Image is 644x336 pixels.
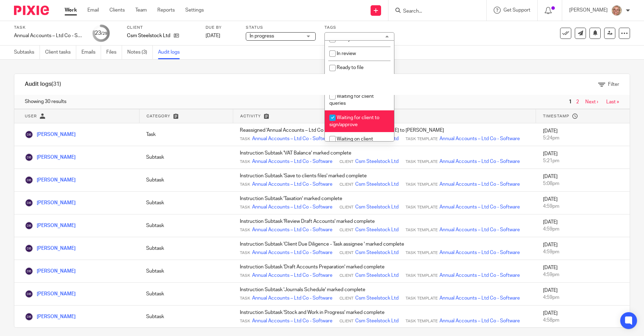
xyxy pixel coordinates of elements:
img: Duncan O&#39;Brien [25,199,33,207]
td: Instruction Subtask 'Stock and Work in Progress' marked complete [233,306,536,328]
span: Client [339,296,353,301]
span: Task Template [406,318,438,324]
td: Subtask [139,260,233,283]
label: Client [127,25,197,30]
td: [DATE] [536,169,630,192]
div: 23 [95,29,107,37]
td: Subtask [139,283,233,306]
a: Annual Accounts – Ltd Co - Software [252,249,332,256]
div: Annual Accounts – Ltd Co - Software [14,32,84,39]
span: Task Template [406,273,438,279]
td: Instruction Subtask 'Journals Schedule' marked complete [233,283,536,306]
span: Waiting for client to sign/approve [329,115,379,128]
span: Timestamp [543,114,569,118]
a: [PERSON_NAME] [25,269,76,274]
span: Task Template [406,205,438,210]
a: Annual Accounts – Ltd Co - Software [439,181,520,188]
a: Annual Accounts – Ltd Co - Software [252,158,332,165]
span: Get Support [503,8,530,13]
a: Work [65,7,77,14]
span: Client [339,182,353,187]
a: Annual Accounts – Ltd Co - Software [252,295,332,302]
span: Client [339,227,353,233]
span: In progress [250,34,274,39]
td: [DATE] [536,260,630,283]
a: Annual Accounts – Ltd Co - Software [439,317,520,324]
a: Files [106,46,122,59]
span: [DATE] [206,33,220,38]
span: Task [240,318,250,324]
a: [PERSON_NAME] [25,314,76,319]
img: Duncan O&#39;Brien [25,313,33,321]
div: 4:59pm [543,294,623,301]
a: [PERSON_NAME] [25,246,76,251]
span: Task Template [406,136,438,142]
label: Task [14,25,84,30]
a: Csm Steelstock Ltd [355,226,399,233]
span: Task [240,205,250,210]
td: Instruction Subtask 'Client Due Diligence - Task assignee ' marked complete [233,237,536,260]
div: 4:59pm [543,226,623,233]
label: Tags [324,25,394,30]
span: Showing 30 results [25,98,66,105]
a: Team [135,7,147,14]
img: Duncan O&#39;Brien [25,176,33,184]
div: 5:21pm [543,157,623,164]
a: Clients [109,7,125,14]
span: 1 [567,98,573,106]
span: Task Template [406,296,438,301]
td: Task [139,123,233,146]
td: Subtask [139,237,233,260]
a: [PERSON_NAME] [25,200,76,205]
img: Duncan O&#39;Brien [25,244,33,253]
a: [PERSON_NAME] [25,178,76,183]
a: Client tasks [45,46,76,59]
td: Instruction Subtask 'Review Draft Accounts' marked complete [233,214,536,237]
span: Ready to file [337,65,364,70]
span: Task [240,296,250,301]
span: Task [240,250,250,256]
a: Csm Steelstock Ltd [355,204,399,211]
input: Search [402,8,465,15]
td: [DATE] [536,283,630,306]
div: 4:59pm [543,203,623,210]
div: 5:24pm [543,135,623,142]
small: /29 [101,32,107,35]
span: Task [240,273,250,279]
td: [DATE] [536,214,630,237]
a: Csm Steelstock Ltd [355,295,399,302]
td: [DATE] [536,123,630,146]
span: Client [339,159,353,165]
a: Email [87,7,99,14]
a: Subtasks [14,46,40,59]
img: SJ.jpg [611,5,622,16]
img: Pixie [14,6,49,15]
img: Duncan O&#39;Brien [25,290,33,298]
img: Duncan O&#39;Brien [25,267,33,275]
a: Csm Steelstock Ltd [355,272,399,279]
a: Csm Steelstock Ltd [355,249,399,256]
td: [DATE] [536,192,630,214]
span: Client [339,273,353,279]
span: Task Template [406,159,438,165]
div: 5:08pm [543,180,623,187]
a: Csm Steelstock Ltd [355,158,399,165]
div: 4:59pm [543,248,623,255]
span: Filter [608,82,619,87]
a: Csm Steelstock Ltd [355,317,399,324]
span: Task Template [406,227,438,233]
span: Task [240,182,250,187]
td: Subtask [139,146,233,169]
td: Instruction Subtask 'Taxation' marked complete [233,192,536,214]
label: Due by [206,25,237,30]
a: [PERSON_NAME] [25,132,76,137]
p: [PERSON_NAME] [569,7,608,14]
span: Client [339,250,353,256]
td: Subtask [139,169,233,192]
img: Duncan O&#39;Brien [25,153,33,162]
a: Annual Accounts – Ltd Co - Software [252,272,332,279]
img: Duncan O&#39;Brien [25,130,33,139]
td: Subtask [139,192,233,214]
span: In review [337,51,356,56]
a: Emails [81,46,101,59]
